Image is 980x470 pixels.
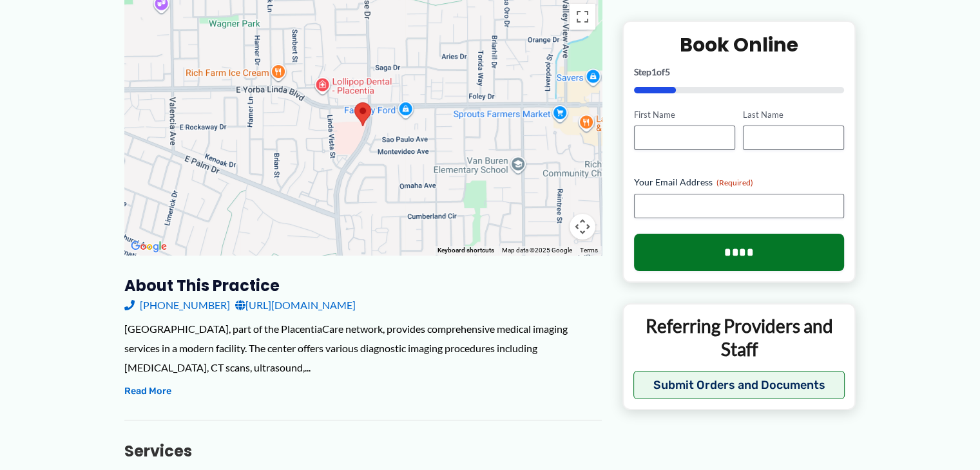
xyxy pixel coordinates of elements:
[580,247,598,254] a: Terms (opens in new tab)
[634,32,845,57] h2: Book Online
[633,371,845,399] button: Submit Orders and Documents
[128,238,170,255] a: Open this area in Google Maps (opens a new window)
[665,66,670,77] span: 5
[235,296,356,315] a: [URL][DOMAIN_NAME]
[124,296,230,315] a: [PHONE_NUMBER]
[437,246,494,255] button: Keyboard shortcuts
[124,441,602,461] h3: Services
[634,109,735,121] label: First Name
[124,319,602,377] div: [GEOGRAPHIC_DATA], part of the PlacentiaCare network, provides comprehensive medical imaging serv...
[502,247,572,254] span: Map data ©2025 Google
[128,238,170,255] img: Google
[634,176,845,189] label: Your Email Address
[743,109,844,121] label: Last Name
[124,276,602,296] h3: About this practice
[634,68,845,77] p: Step of
[570,214,595,240] button: Map camera controls
[651,66,657,77] span: 1
[633,315,845,362] p: Referring Providers and Staff
[716,178,753,188] span: (Required)
[124,384,171,399] button: Read More
[570,4,595,30] button: Toggle fullscreen view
